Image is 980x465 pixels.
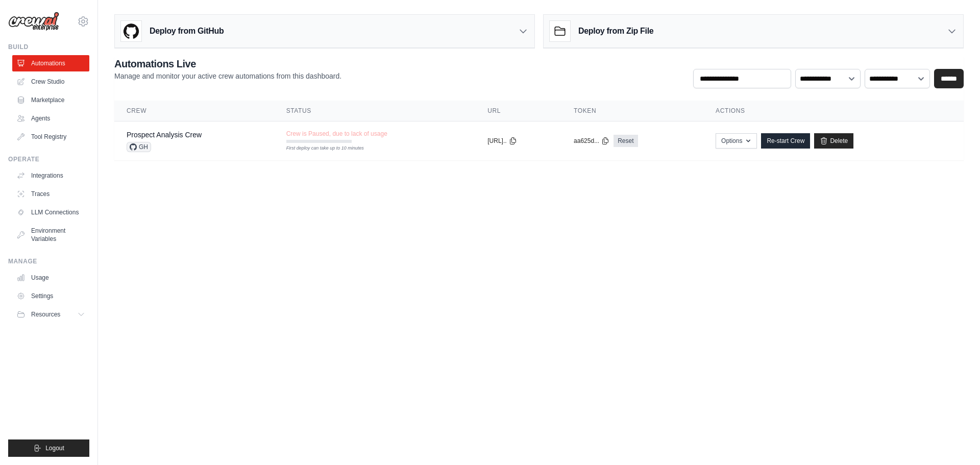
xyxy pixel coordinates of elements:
[31,310,60,319] span: Resources
[8,439,89,457] button: Logout
[8,43,89,51] div: Build
[8,257,89,265] div: Manage
[286,130,387,138] span: Crew is Paused, due to lack of usage
[114,71,341,81] p: Manage and monitor your active crew automations from this dashboard.
[475,101,561,121] th: URL
[127,131,202,139] a: Prospect Analysis Crew
[8,155,89,163] div: Operate
[12,186,89,202] a: Traces
[12,270,89,286] a: Usage
[12,306,89,323] button: Resources
[127,142,151,152] span: GH
[12,223,89,247] a: Environment Variables
[12,92,89,108] a: Marketplace
[12,204,89,221] a: LLM Connections
[12,288,89,304] a: Settings
[121,21,141,41] img: GitHub Logo
[286,145,352,152] div: First deploy can take up to 10 minutes
[703,101,964,121] th: Actions
[114,57,341,71] h2: Automations Live
[12,55,89,71] a: Automations
[761,133,810,149] a: Re-start Crew
[578,25,653,37] h3: Deploy from Zip File
[150,25,224,37] h3: Deploy from GitHub
[716,133,757,149] button: Options
[8,12,59,31] img: Logo
[12,110,89,127] a: Agents
[12,167,89,184] a: Integrations
[274,101,476,121] th: Status
[614,135,638,147] a: Reset
[814,133,853,149] a: Delete
[114,101,274,121] th: Crew
[45,444,64,452] span: Logout
[574,137,609,145] button: aa625d...
[12,129,89,145] a: Tool Registry
[12,74,89,90] a: Crew Studio
[561,101,703,121] th: Token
